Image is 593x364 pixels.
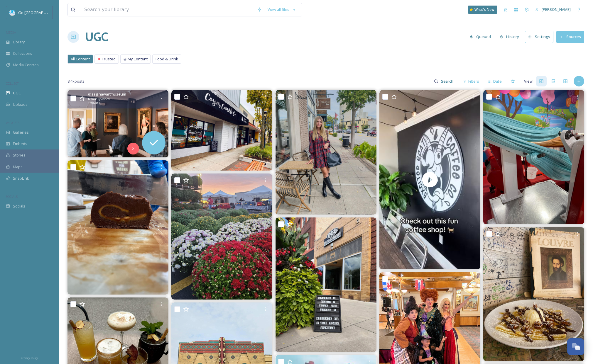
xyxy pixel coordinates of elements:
[13,102,28,107] span: Uploads
[13,203,25,209] span: Socials
[88,91,126,97] span: @ saginawartmuseum
[467,31,497,42] a: Queued
[13,141,27,147] span: Embeds
[467,31,494,42] button: Queued
[542,7,571,12] span: [PERSON_NAME]
[9,10,15,16] img: GoGreatLogo_MISkies_RegionalTrails%20%281%29.png
[524,79,533,84] span: View:
[483,90,584,224] img: What is your favorite BLUE flavor?!? 🌕 Blue Moon 🎂 Birthday Cake 💙 Blue Raspberry 👊🏼 Sour Punch
[13,152,26,158] span: Stories
[13,62,39,68] span: Media Centres
[85,28,108,46] a: UGC
[6,194,18,199] span: SOCIALS
[276,217,376,352] img: #eventspace #venue #party #partyplanning
[67,160,168,295] img: The perfect swirl inside of Dark Sea Salt Caramel fudge 😍
[6,30,16,35] span: MEDIA
[21,356,38,360] span: Privacy Policy
[13,90,21,96] span: UGC
[21,354,38,361] a: Privacy Policy
[171,174,272,300] img: Good morning, Midland! The farmers market is open today from 7am-1pm, we hope to see you here!! #...
[525,31,553,43] button: Settings
[525,31,556,43] a: Settings
[128,56,148,62] span: My Content
[276,90,376,215] img: Plaid, but make it festive! 🎄✨ Our tiered plaid mini dress is giving all the cozy-cute vibes you ...
[67,90,168,157] img: It was a pleasure to host members of
[468,6,497,14] a: What's New
[81,3,254,16] input: Search your library
[438,75,457,87] input: Search
[88,97,110,101] span: Manually Added
[6,120,19,125] span: WIDGETS
[379,90,480,269] img: thumbnail
[13,39,25,45] span: Library
[88,101,100,106] span: 1439 x 961
[532,4,574,15] a: [PERSON_NAME]
[556,31,584,43] button: Sources
[379,90,480,269] video: Discover the buzz at Excited Goat Coffee in Bay City! ☕️ What’s with the goat? According to legen...
[67,79,85,84] span: 8.4k posts
[567,338,584,355] button: Open Chat
[171,90,272,171] img: Need a rainy day pick me up? Visit your favorite coffee shop for a cozy drink and make a trip dow...
[468,79,479,84] span: Filters
[102,56,116,62] span: Trusted
[71,56,90,62] span: All Content
[13,176,29,181] span: SnapLink
[156,56,178,62] span: Food & Drink
[497,31,522,42] button: History
[483,227,584,361] img: Are you turtley enough for the turtle club?!? Find out & try the Master of Disguise today!🐢 #mast...
[13,164,23,170] span: Maps
[13,130,29,135] span: Galleries
[13,51,32,56] span: Collections
[493,79,502,84] span: Date
[497,31,525,42] a: History
[6,81,18,86] span: COLLECT
[18,10,62,15] span: Go [GEOGRAPHIC_DATA]
[265,4,299,15] a: View all files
